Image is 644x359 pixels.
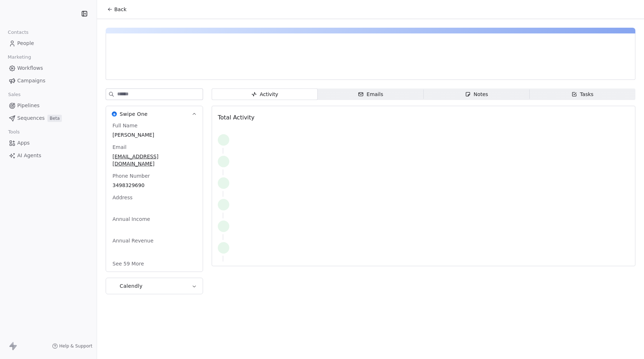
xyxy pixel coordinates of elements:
[114,6,126,13] span: Back
[571,91,594,98] div: Tasks
[108,257,148,270] button: See 59 More
[5,27,32,38] span: Contacts
[47,115,62,122] span: Beta
[465,91,488,98] div: Notes
[5,89,24,100] span: Sales
[111,172,151,179] span: Phone Number
[52,343,92,349] a: Help & Support
[111,144,128,151] span: Email
[6,75,91,87] a: Campaigns
[17,64,43,72] span: Workflows
[17,114,45,122] span: Sequences
[120,110,148,118] span: Swipe One
[5,127,23,137] span: Tools
[59,343,92,349] span: Help & Support
[17,139,30,147] span: Apps
[112,153,196,167] span: [EMAIL_ADDRESS][DOMAIN_NAME]
[218,114,254,121] span: Total Activity
[111,122,139,129] span: Full Name
[17,40,34,47] span: People
[112,283,117,288] img: Calendly
[358,91,383,98] div: Emails
[6,112,91,124] a: SequencesBeta
[111,194,134,201] span: Address
[6,137,91,149] a: Apps
[111,215,152,223] span: Annual Income
[103,3,131,16] button: Back
[112,131,196,138] span: [PERSON_NAME]
[112,112,117,117] img: Swipe One
[6,37,91,49] a: People
[17,102,40,109] span: Pipelines
[120,282,143,290] span: Calendly
[106,122,203,272] div: Swipe OneSwipe One
[111,237,155,244] span: Annual Revenue
[17,152,41,159] span: AI Agents
[106,278,203,294] button: CalendlyCalendly
[6,150,91,162] a: AI Agents
[106,106,203,122] button: Swipe OneSwipe One
[5,52,34,63] span: Marketing
[6,62,91,74] a: Workflows
[6,100,91,112] a: Pipelines
[17,77,45,85] span: Campaigns
[112,182,196,189] span: 3498329690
